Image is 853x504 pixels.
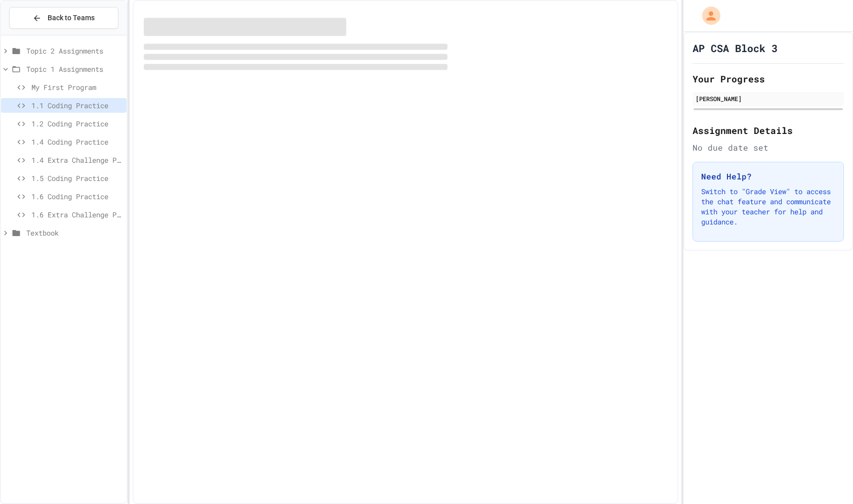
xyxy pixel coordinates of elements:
h2: Your Progress [693,72,844,86]
span: 1.6 Coding Practice [31,191,123,202]
div: [PERSON_NAME] [696,94,841,103]
span: Topic 1 Assignments [26,64,123,74]
span: 1.4 Extra Challenge Problem [31,155,123,165]
span: Textbook [26,227,123,238]
span: Topic 2 Assignments [26,45,123,56]
span: 1.6 Extra Challenge Problem [31,209,123,220]
span: 1.4 Coding Practice [31,136,123,147]
h2: Assignment Details [693,123,844,138]
div: No due date set [693,142,844,154]
span: My First Program [31,82,123,93]
h1: AP CSA Block 3 [693,41,778,55]
h3: Need Help? [701,170,835,182]
span: 1.2 Coding Practice [31,118,123,129]
span: 1.5 Coding Practice [31,173,123,184]
p: Switch to "Grade View" to access the chat feature and communicate with your teacher for help and ... [701,187,835,227]
button: Back to Teams [9,7,118,29]
span: Back to Teams [48,13,95,23]
span: 1.1 Coding Practice [31,100,123,111]
div: My Account [692,4,723,27]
